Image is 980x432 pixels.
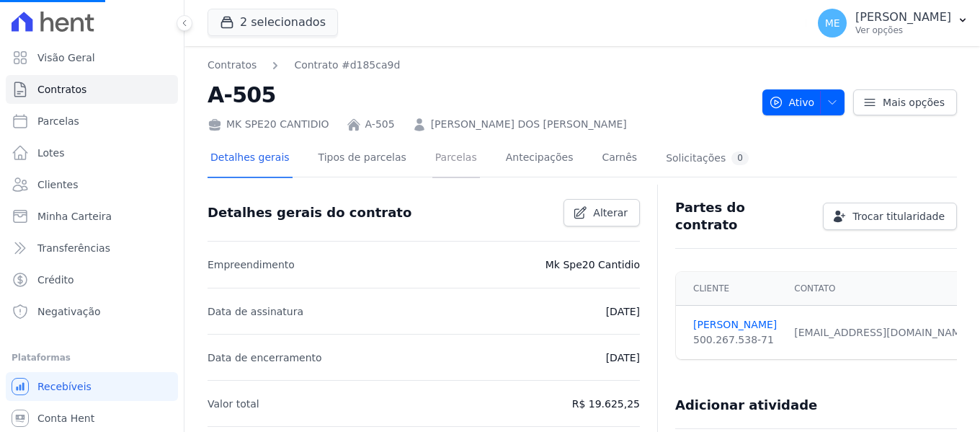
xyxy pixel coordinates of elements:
p: Data de assinatura [208,303,303,320]
p: [PERSON_NAME] [855,10,951,25]
span: Minha Carteira [37,209,112,224]
a: Negativação [6,297,178,326]
span: Trocar titularidade [852,209,945,224]
a: A-505 [365,117,395,132]
a: Tipos de parcelas [316,140,409,178]
a: Crédito [6,265,178,294]
p: Empreendimento [208,256,295,273]
a: Parcelas [6,107,178,136]
span: Transferências [37,241,110,255]
div: MK SPE20 CANTIDIO [208,117,329,132]
a: Clientes [6,170,178,199]
a: [PERSON_NAME] DOS [PERSON_NAME] [431,117,627,132]
a: Solicitações0 [663,140,752,178]
span: Recebíveis [37,379,92,394]
a: Detalhes gerais [208,140,293,178]
a: Mais opções [853,89,957,115]
a: Alterar [563,199,640,226]
th: Cliente [676,272,785,306]
div: 500.267.538-71 [693,332,777,348]
span: Crédito [37,273,74,287]
span: Alterar [593,206,628,220]
a: Visão Geral [6,43,178,72]
p: Valor total [208,395,259,413]
button: ME [PERSON_NAME] Ver opções [806,3,980,43]
div: 0 [731,151,749,165]
a: Trocar titularidade [823,203,957,230]
p: Mk Spe20 Cantidio [545,256,640,273]
a: [PERSON_NAME] [693,317,777,332]
button: 2 selecionados [208,9,338,36]
p: [DATE] [606,303,640,320]
span: Visão Geral [37,50,95,65]
h3: Adicionar atividade [675,397,817,414]
span: Ativo [769,89,815,115]
div: Plataformas [12,349,172,366]
span: Clientes [37,177,78,192]
span: Conta Hent [37,411,94,426]
th: Contato [785,272,979,306]
p: Data de encerramento [208,349,322,366]
span: Lotes [37,146,65,160]
div: Solicitações [666,151,749,165]
div: [EMAIL_ADDRESS][DOMAIN_NAME] [794,325,971,340]
span: Mais opções [883,95,945,110]
p: R$ 19.625,25 [572,395,640,413]
span: ME [825,18,840,28]
a: Minha Carteira [6,202,178,231]
a: Antecipações [503,140,576,178]
span: Contratos [37,82,86,97]
h3: Partes do contrato [675,199,811,234]
a: Transferências [6,234,178,263]
span: Negativação [37,304,101,319]
a: Recebíveis [6,372,178,401]
span: Parcelas [37,114,79,128]
a: Parcelas [432,140,480,178]
a: Contrato #d185ca9d [294,58,400,73]
p: Ver opções [855,25,951,36]
a: Carnês [599,140,640,178]
a: Lotes [6,138,178,167]
h3: Detalhes gerais do contrato [208,204,411,221]
p: [DATE] [606,349,640,366]
button: Ativo [762,89,845,115]
h2: A-505 [208,79,751,111]
nav: Breadcrumb [208,58,400,73]
nav: Breadcrumb [208,58,751,73]
a: Contratos [6,75,178,104]
a: Contratos [208,58,257,73]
